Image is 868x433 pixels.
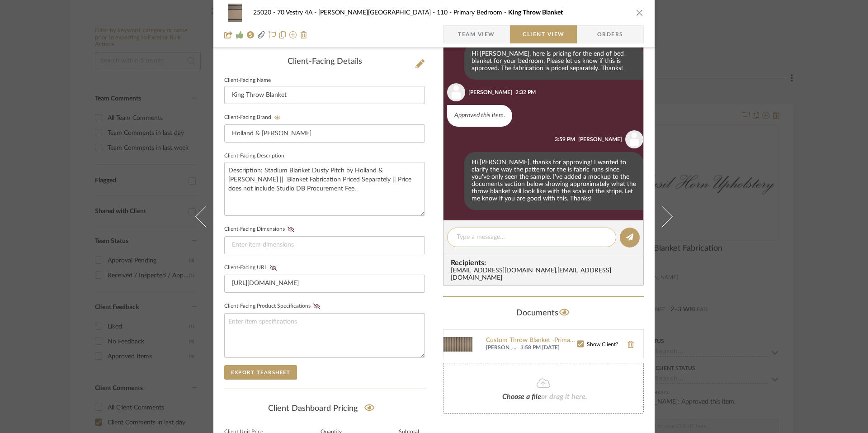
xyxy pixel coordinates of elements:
div: [PERSON_NAME] [578,135,622,143]
span: Choose a file [502,393,541,400]
div: Hi [PERSON_NAME], here is pricing for the end of bed blanket for your bedroom. Please let us know... [464,43,643,80]
span: Show Client? [587,342,618,347]
span: [PERSON_NAME] [486,344,518,352]
div: 3:59 PM [555,135,575,143]
span: 25020 - 70 Vestry 4A - [PERSON_NAME][GEOGRAPHIC_DATA] [253,10,437,16]
img: Remove from project [300,31,307,38]
div: [EMAIL_ADDRESS][DOMAIN_NAME] , [EMAIL_ADDRESS][DOMAIN_NAME] [451,267,640,282]
input: Enter item URL [224,275,425,293]
a: Custom Throw Blanket -Primary Bedroom.pdf [486,337,577,344]
span: 110 - Primary Bedroom [437,10,508,16]
label: Client-Facing Description [224,154,284,158]
button: Client-Facing Product Specifications [311,303,323,309]
button: Export Tearsheet [224,365,297,380]
div: Approved this item. [447,105,512,127]
span: Team View [458,25,495,43]
label: Client-Facing Product Specifications [224,303,323,309]
input: Enter Client-Facing Brand [224,124,425,143]
span: or drag it here. [541,393,587,400]
button: Client-Facing Dimensions [285,226,297,233]
input: Enter item dimensions [224,236,425,254]
label: Client-Facing Brand [224,114,283,121]
div: Hi [PERSON_NAME], thanks for approving! I wanted to clarify the way the pattern for the is fabric... [464,152,643,210]
div: Client-Facing Details [224,57,425,67]
label: Client-Facing Dimensions [224,226,297,233]
img: user_avatar.png [447,83,465,101]
label: Client-Facing URL [224,265,279,271]
span: 3:58 PM [DATE] [520,344,577,352]
span: Client View [523,25,564,43]
label: Client-Facing Name [224,78,271,83]
img: Custom Throw Blanket -Primary Bedroom.pdf [443,330,472,359]
span: Orders [587,25,633,43]
span: Recipients: [451,259,640,267]
img: 9e618772-3017-49e3-8b76-f7301cfe58e0_48x40.jpg [224,4,246,22]
button: Client-Facing Brand [271,114,283,121]
div: Documents [443,306,644,320]
div: [PERSON_NAME] [468,88,512,96]
img: user_avatar.png [625,130,643,148]
span: King Throw Blanket [508,10,563,16]
div: Client Dashboard Pricing [224,398,425,419]
div: 2:32 PM [515,88,536,96]
button: close [636,9,644,17]
button: Client-Facing URL [267,265,279,271]
input: Enter Client-Facing Item Name [224,86,425,104]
